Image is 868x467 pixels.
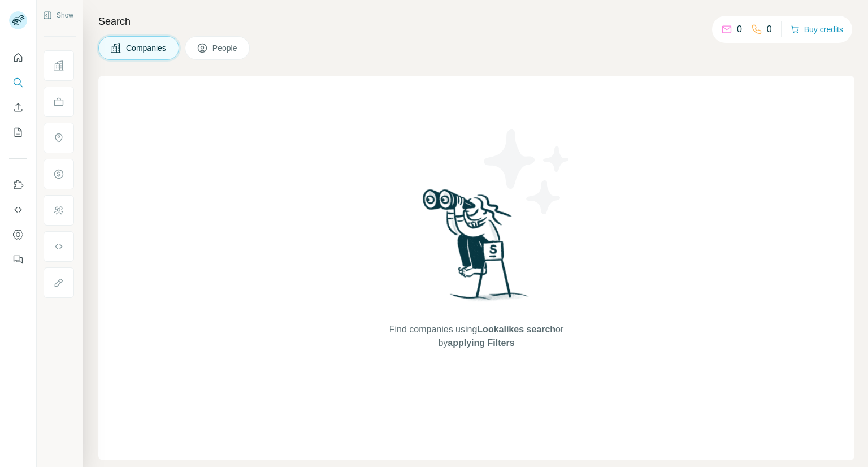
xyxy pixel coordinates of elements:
[9,97,27,118] button: Enrich CSV
[477,325,555,334] span: Lookalikes search
[98,14,854,29] h4: Search
[35,7,81,24] button: Show
[9,224,27,245] button: Dashboard
[9,122,27,142] button: My lists
[418,186,535,312] img: Surfe Illustration - Woman searching with binoculars
[9,200,27,220] button: Use Surfe API
[9,72,27,93] button: Search
[791,21,843,37] button: Buy credits
[9,175,27,195] button: Use Surfe on LinkedIn
[212,42,238,54] span: People
[9,249,27,270] button: Feedback
[9,47,27,68] button: Quick start
[448,338,514,348] span: applying Filters
[737,23,742,36] p: 0
[386,323,567,350] span: Find companies using or by
[476,121,578,223] img: Surfe Illustration - Stars
[126,42,167,54] span: Companies
[767,23,772,36] p: 0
